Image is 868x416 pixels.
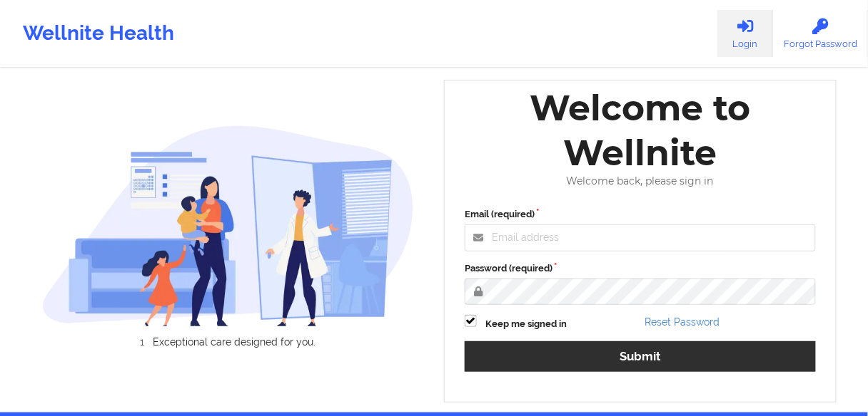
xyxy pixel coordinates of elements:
a: Forgot Password [773,10,868,57]
a: Reset Password [645,316,720,328]
label: Password (required) [465,261,816,276]
button: Submit [465,341,816,372]
a: Login [717,10,773,57]
input: Email address [465,224,816,251]
label: Email (required) [465,207,816,222]
img: wellnite-auth-hero_200.c722682e.png [42,125,415,327]
label: Keep me signed in [485,317,567,331]
div: Welcome to Wellnite [455,85,826,175]
li: Exceptional care designed for you. [54,336,414,348]
div: Welcome back, please sign in [455,175,826,187]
